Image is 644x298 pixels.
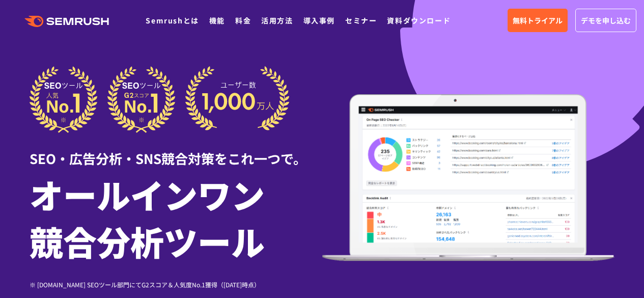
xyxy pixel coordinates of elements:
a: デモを申し込む [575,9,636,32]
div: ※ [DOMAIN_NAME] SEOツール部門にてG2スコア＆人気度No.1獲得（[DATE]時点） [30,280,322,289]
a: Semrushとは [146,15,199,25]
a: 料金 [235,15,251,25]
a: 導入事例 [303,15,335,25]
div: SEO・広告分析・SNS競合対策をこれ一つで。 [30,133,322,168]
a: 無料トライアル [508,9,568,32]
a: 機能 [209,15,225,25]
a: セミナー [345,15,377,25]
span: 無料トライアル [513,15,563,26]
span: デモを申し込む [581,15,631,26]
a: 資料ダウンロード [387,15,451,25]
h1: オールインワン 競合分析ツール [30,171,322,264]
a: 活用方法 [261,15,293,25]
